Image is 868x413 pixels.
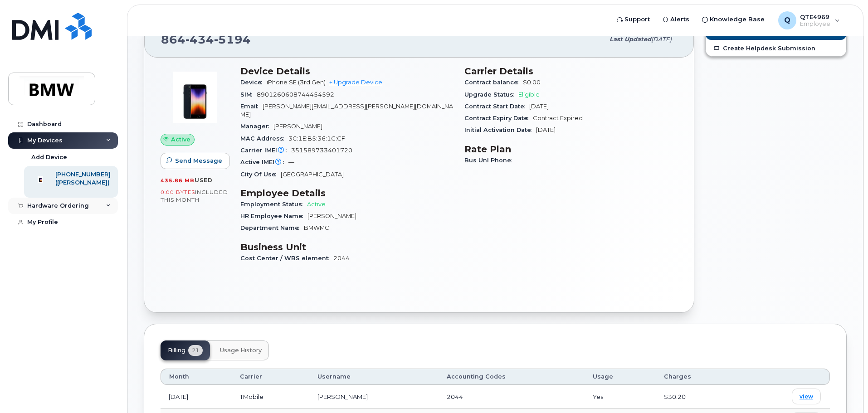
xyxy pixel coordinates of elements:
span: $0.00 [523,79,541,86]
a: Support [610,10,656,29]
h3: Carrier Details [464,66,678,77]
h3: Employee Details [240,188,454,199]
span: iPhone SE (3rd Gen) [267,79,326,86]
h3: Rate Plan [464,144,678,155]
a: Knowledge Base [696,10,771,29]
span: SIM [240,91,257,98]
span: Contract Expired [533,115,583,121]
span: Q [784,15,790,26]
span: 2044 [447,393,463,400]
a: Alerts [656,10,696,29]
td: [DATE] [161,385,232,408]
span: view [800,393,813,401]
h3: Device Details [240,66,454,77]
span: Contract Start Date [464,103,529,110]
span: [PERSON_NAME] [307,213,356,219]
span: [PERSON_NAME][EMAIL_ADDRESS][PERSON_NAME][DOMAIN_NAME] [240,103,453,118]
h3: Business Unit [240,242,454,253]
span: 864 [161,33,251,46]
div: $30.20 [664,393,732,401]
span: MAC Address [240,135,288,142]
span: Alerts [670,15,689,24]
span: Support [624,15,650,24]
span: 2044 [333,255,350,262]
span: used [195,177,213,184]
span: Manager [240,123,273,130]
span: Eligible [518,91,540,98]
span: Last updated [610,36,651,43]
div: QTE4969 [772,11,846,29]
th: Username [309,369,439,385]
span: City Of Use [240,171,281,178]
span: BMWMC [304,224,329,231]
span: 5194 [214,33,251,46]
span: Usage History [220,347,262,354]
td: Yes [585,385,656,408]
span: Bus Unl Phone [464,157,516,164]
th: Month [161,369,232,385]
span: 8901260608744454592 [257,91,334,98]
a: view [792,389,821,404]
span: Send Message [175,156,222,165]
span: [DATE] [536,126,556,133]
span: Active IMEI [240,159,288,165]
span: 435.86 MB [161,177,195,184]
span: Upgrade Status [464,91,518,98]
span: Department Name [240,224,304,231]
span: [DATE] [529,103,549,110]
span: Contract Expiry Date [464,115,533,121]
span: 434 [185,33,214,46]
span: Carrier IMEI [240,147,291,154]
span: [DATE] [651,36,672,43]
span: Cost Center / WBS element [240,255,333,262]
span: Employee [800,20,830,28]
span: Active [171,135,190,144]
span: [GEOGRAPHIC_DATA] [281,171,344,178]
a: Create Helpdesk Submission [706,40,846,56]
span: 3C:1E:B5:36:1C:CF [288,135,345,142]
span: [PERSON_NAME] [273,123,322,130]
span: Active [307,201,326,208]
th: Carrier [232,369,309,385]
span: Knowledge Base [710,15,765,24]
button: Send Message [161,153,230,169]
span: — [288,159,294,165]
span: HR Employee Name [240,213,307,219]
img: image20231002-3703462-1angbar.jpeg [168,70,222,125]
span: Contract balance [464,79,523,86]
th: Accounting Codes [439,369,585,385]
th: Usage [585,369,656,385]
td: TMobile [232,385,309,408]
span: Device [240,79,267,86]
span: 351589733401720 [291,147,352,154]
span: 0.00 Bytes [161,189,195,195]
iframe: Messenger Launcher [829,374,861,406]
span: QTE4969 [800,13,830,20]
span: Email [240,103,263,110]
span: Employment Status [240,201,307,208]
a: + Upgrade Device [329,79,382,86]
th: Charges [656,369,740,385]
td: [PERSON_NAME] [309,385,439,408]
span: Initial Activation Date [464,126,536,133]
